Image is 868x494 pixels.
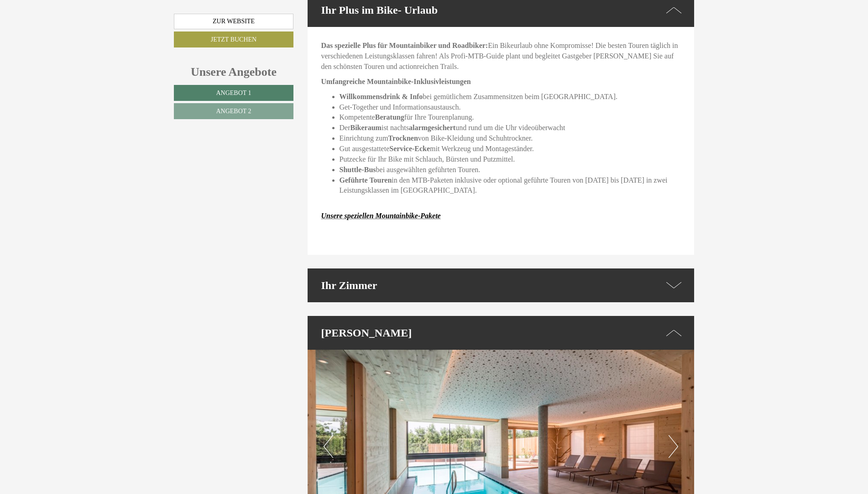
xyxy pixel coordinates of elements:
[308,316,695,350] div: [PERSON_NAME]
[340,175,681,207] li: in den MTB-Paketen inklusive oder optional geführte Touren von [DATE] bis [DATE] in zwei Leistung...
[340,93,423,100] strong: Willkommensdrink & Info
[174,14,293,29] a: Zur Website
[174,63,293,80] div: Unsere Angebote
[340,166,376,173] strong: Shuttle-Bus
[340,102,681,113] li: Get-Together und Informationsaustausch.
[340,133,681,144] li: Einrichtung zum von Bike-Kleidung und Schuhtrockner.
[340,92,681,102] li: bei gemütlichem Zusammensitzen beim [GEOGRAPHIC_DATA].
[340,112,681,123] li: Kompetente für Ihre Tourenplanung.
[340,144,681,154] li: Gut ausgestattete mit Werkzeug und Montageständer.
[350,124,381,131] strong: Bikeraum
[388,134,418,142] strong: Trocknen
[340,154,681,165] li: Putzecke für Ihr Bike mit Schlauch, Bürsten und Putzmittel.
[216,89,251,96] span: Angebot 1
[340,123,681,133] li: Der ist nachts und rund um die Uhr videoüberwacht
[321,78,471,85] strong: Umfangreiche Mountainbike-Inklusivleistungen
[321,42,488,49] strong: Das spezielle Plus für Mountainbiker und Roadbiker:
[375,113,404,121] strong: Beratung
[216,108,251,115] span: Angebot 2
[324,435,333,458] button: Previous
[340,165,681,175] li: bei ausgewählten geführten Touren.
[308,268,695,302] div: Ihr Zimmer
[409,124,455,131] strong: alarmgesichert
[389,145,430,152] strong: Service-Ecke
[321,41,681,72] p: Ein Bikeurlaub ohne Kompromisse! Die besten Touren täglich in verschiedenen Leistungsklassen fahr...
[340,176,392,184] strong: Geführte Touren
[669,435,678,458] button: Next
[174,32,293,47] a: Jetzt buchen
[321,212,441,220] a: Unsere speziellen Mountainbike-Pakete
